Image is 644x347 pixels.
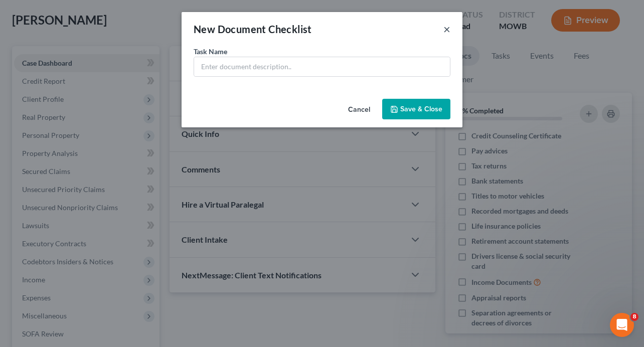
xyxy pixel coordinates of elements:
[340,100,378,120] button: Cancel
[194,57,450,76] input: Enter document description..
[610,313,634,337] iframe: Intercom live chat
[382,99,450,120] button: Save & Close
[443,23,450,35] button: ×
[194,23,312,35] span: New Document Checklist
[630,313,638,321] span: 8
[194,47,227,56] span: Task Name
